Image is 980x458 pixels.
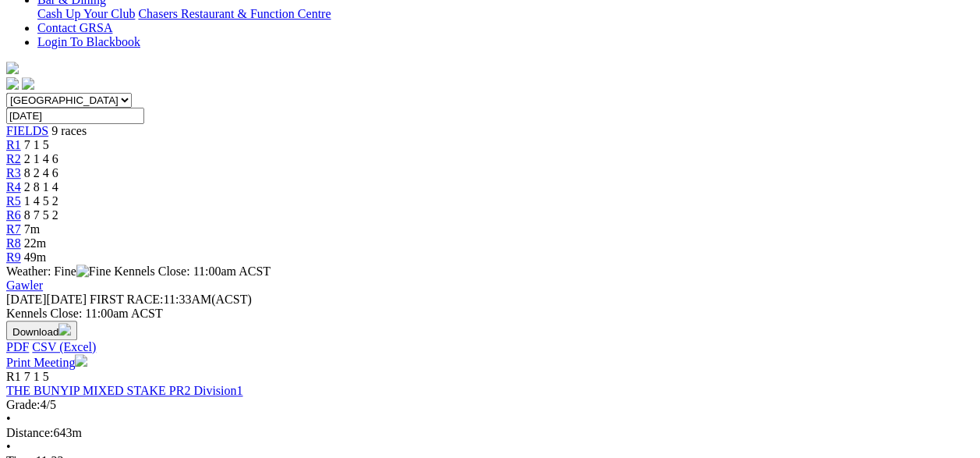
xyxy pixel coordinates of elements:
span: 2 1 4 6 [24,152,58,165]
div: 643m [6,426,974,440]
span: [DATE] [6,293,87,306]
span: 22m [24,236,46,250]
div: Download [6,340,974,354]
a: Gawler [6,279,43,292]
input: Select date [6,108,144,124]
span: 8 7 5 2 [24,208,58,222]
span: 7m [24,222,40,236]
img: twitter.svg [22,77,34,90]
span: R1 [6,370,21,383]
img: logo-grsa-white.png [6,62,19,74]
span: 11:33AM(ACST) [90,293,252,306]
span: Kennels Close: 11:00am ACST [114,265,271,278]
span: 7 1 5 [24,370,49,383]
img: Fine [76,265,111,279]
a: R4 [6,180,21,193]
span: 7 1 5 [24,138,49,151]
a: PDF [6,340,29,353]
a: R3 [6,166,21,179]
a: Chasers Restaurant & Function Centre [138,7,331,20]
a: Login To Blackbook [37,35,140,48]
div: Bar & Dining [37,7,974,21]
span: 8 2 4 6 [24,166,58,179]
span: • [6,440,11,453]
button: Download [6,321,77,340]
span: Grade: [6,398,41,411]
a: R1 [6,138,21,151]
span: • [6,412,11,425]
span: Distance: [6,426,53,439]
div: Kennels Close: 11:00am ACST [6,307,974,321]
a: R9 [6,250,21,264]
span: 49m [24,250,46,264]
a: FIELDS [6,124,48,137]
span: 1 4 5 2 [24,194,58,208]
a: Print Meeting [6,356,87,369]
a: Contact GRSA [37,21,112,34]
a: R8 [6,236,21,250]
a: R2 [6,152,21,165]
span: 9 races [51,124,87,137]
a: CSV (Excel) [32,340,96,353]
img: facebook.svg [6,77,19,90]
span: 2 8 1 4 [24,180,58,193]
span: FIRST RACE: [90,293,163,306]
a: R7 [6,222,21,236]
div: 4/5 [6,398,974,412]
a: Cash Up Your Club [37,7,135,20]
a: THE BUNYIP MIXED STAKE PR2 Division1 [6,384,242,397]
span: Weather: Fine [6,265,114,278]
a: R5 [6,194,21,208]
img: printer.svg [75,354,87,367]
span: [DATE] [6,293,47,306]
a: R6 [6,208,21,222]
img: download.svg [58,323,71,336]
